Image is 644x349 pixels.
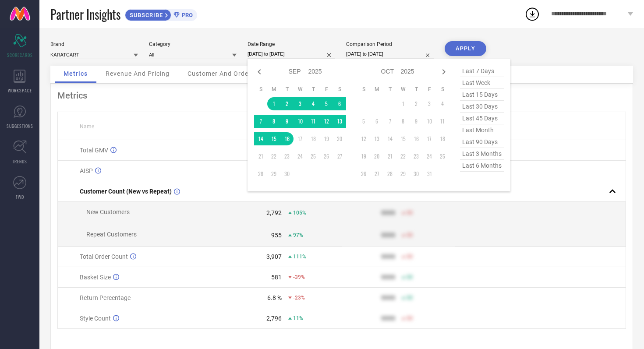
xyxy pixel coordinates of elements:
td: Sun Sep 28 2025 [254,167,267,180]
div: Comparison Period [346,41,434,47]
td: Fri Sep 12 2025 [320,115,333,128]
td: Sun Sep 14 2025 [254,132,267,145]
div: 2,792 [266,209,282,216]
span: -39% [293,274,305,280]
div: 9999 [381,274,395,281]
th: Sunday [254,86,267,93]
span: Customer And Orders [188,70,255,77]
td: Mon Sep 22 2025 [267,150,280,163]
th: Friday [423,86,436,93]
td: Thu Oct 09 2025 [410,115,423,128]
div: 9999 [381,232,395,239]
td: Sun Oct 12 2025 [357,132,370,145]
td: Thu Oct 30 2025 [410,167,423,180]
th: Thursday [410,86,423,93]
th: Sunday [357,86,370,93]
span: Basket Size [80,274,111,281]
div: Metrics [57,90,626,101]
td: Thu Sep 11 2025 [307,115,320,128]
td: Sat Oct 04 2025 [436,97,449,110]
div: Brand [50,41,138,47]
a: SUBSCRIBEPRO [125,7,197,21]
span: last 15 days [460,89,504,101]
span: Repeat Customers [86,231,137,238]
th: Monday [267,86,280,93]
div: 581 [271,274,282,281]
span: Partner Insights [50,5,120,23]
td: Mon Oct 06 2025 [370,115,383,128]
span: Metrics [64,70,88,77]
td: Mon Oct 20 2025 [370,150,383,163]
span: last 30 days [460,101,504,113]
div: 6.8 % [267,294,282,301]
td: Thu Oct 23 2025 [410,150,423,163]
td: Thu Oct 02 2025 [410,97,423,110]
td: Wed Sep 03 2025 [294,97,307,110]
td: Sat Sep 20 2025 [333,132,346,145]
td: Tue Oct 28 2025 [383,167,396,180]
td: Fri Oct 17 2025 [423,132,436,145]
span: Customer Count (New vs Repeat) [80,188,172,195]
td: Wed Sep 17 2025 [294,132,307,145]
td: Tue Oct 21 2025 [383,150,396,163]
span: last 7 days [460,65,504,77]
td: Wed Oct 15 2025 [396,132,410,145]
span: Total GMV [80,147,108,154]
span: WORKSPACE [8,87,32,94]
div: Date Range [248,41,335,47]
span: last month [460,124,504,136]
td: Mon Sep 15 2025 [267,132,280,145]
span: Name [80,123,94,130]
th: Tuesday [280,86,294,93]
input: Select comparison period [346,49,434,59]
td: Wed Sep 10 2025 [294,115,307,128]
td: Sat Oct 18 2025 [436,132,449,145]
span: 11% [293,315,303,321]
span: Revenue And Pricing [106,70,170,77]
td: Tue Oct 07 2025 [383,115,396,128]
span: Total Order Count [80,253,128,260]
div: Next month [439,67,449,77]
td: Tue Sep 23 2025 [280,150,294,163]
td: Tue Sep 16 2025 [280,132,294,145]
div: 9999 [381,253,395,260]
th: Wednesday [396,86,410,93]
span: 50 [407,295,413,301]
span: last 90 days [460,136,504,148]
td: Sun Sep 21 2025 [254,150,267,163]
td: Fri Sep 19 2025 [320,132,333,145]
th: Friday [320,86,333,93]
span: Return Percentage [80,294,131,301]
div: 3,907 [266,253,282,260]
span: 97% [293,232,303,238]
td: Fri Oct 10 2025 [423,115,436,128]
td: Mon Oct 13 2025 [370,132,383,145]
span: 50 [407,210,413,216]
td: Mon Oct 27 2025 [370,167,383,180]
div: Category [149,41,237,47]
td: Thu Sep 18 2025 [307,132,320,145]
td: Sat Oct 25 2025 [436,150,449,163]
td: Mon Sep 01 2025 [267,97,280,110]
th: Tuesday [383,86,396,93]
td: Wed Sep 24 2025 [294,150,307,163]
td: Sat Sep 27 2025 [333,150,346,163]
div: 9999 [381,315,395,322]
span: AISP [80,167,93,174]
span: -23% [293,295,305,301]
td: Tue Oct 14 2025 [383,132,396,145]
td: Thu Oct 16 2025 [410,132,423,145]
div: 9999 [381,209,395,216]
div: 9999 [381,294,395,301]
span: New Customers [86,208,130,215]
div: Open download list [524,6,540,22]
span: SUGGESTIONS [7,123,33,129]
td: Tue Sep 09 2025 [280,115,294,128]
td: Sun Sep 07 2025 [254,115,267,128]
td: Sun Oct 05 2025 [357,115,370,128]
span: last 6 months [460,160,504,172]
span: SUBSCRIBE [125,12,165,18]
span: FWD [16,194,24,200]
td: Sat Sep 13 2025 [333,115,346,128]
span: Style Count [80,315,111,322]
